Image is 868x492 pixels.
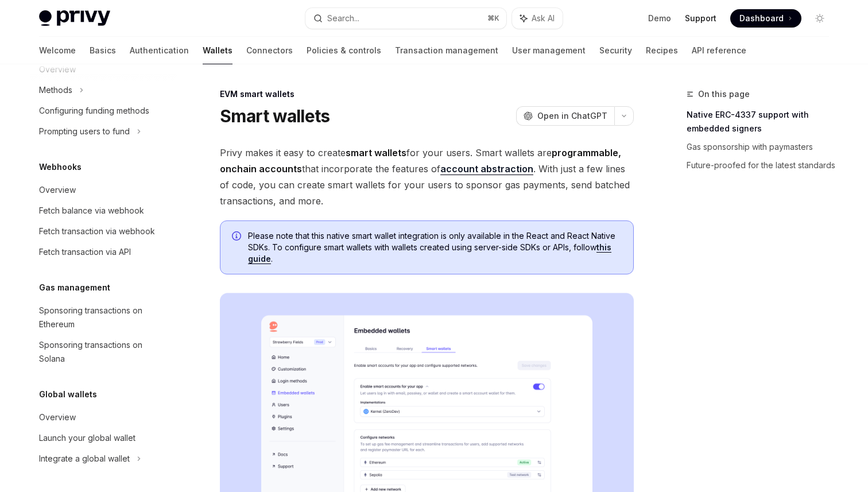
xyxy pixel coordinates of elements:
[30,180,177,200] a: Overview
[39,37,76,64] a: Welcome
[30,428,177,448] a: Launch your global wallet
[30,221,177,242] a: Fetch transaction via webhook
[30,242,177,262] a: Fetch transaction via API
[739,13,784,24] span: Dashboard
[646,37,678,64] a: Recipes
[307,37,381,64] a: Policies & controls
[698,87,750,101] span: On this page
[220,88,634,100] div: EVM smart wallets
[599,37,632,64] a: Security
[30,100,177,121] a: Configuring funding methods
[39,452,130,466] div: Integrate a global wallet
[440,163,533,175] a: account abstraction
[811,9,829,28] button: Toggle dark mode
[532,13,555,24] span: Ask AI
[232,231,243,243] svg: Info
[203,37,232,64] a: Wallets
[220,106,330,126] h1: Smart wallets
[395,37,498,64] a: Transaction management
[648,13,671,24] a: Demo
[246,37,293,64] a: Connectors
[687,156,838,175] a: Future-proofed for the latest standards
[39,388,97,401] h5: Global wallets
[30,407,177,428] a: Overview
[39,304,170,331] div: Sponsoring transactions on Ethereum
[39,281,110,295] h5: Gas management
[487,14,499,23] span: ⌘ K
[346,147,406,158] strong: smart wallets
[220,145,634,209] span: Privy makes it easy to create for your users. Smart wallets are that incorporate the features of ...
[39,125,130,138] div: Prompting users to fund
[685,13,716,24] a: Support
[30,300,177,335] a: Sponsoring transactions on Ethereum
[39,410,76,424] div: Overview
[516,106,614,126] button: Open in ChatGPT
[39,204,144,218] div: Fetch balance via webhook
[30,200,177,221] a: Fetch balance via webhook
[687,138,838,156] a: Gas sponsorship with paymasters
[687,106,838,138] a: Native ERC-4337 support with embedded signers
[39,338,170,366] div: Sponsoring transactions on Solana
[39,224,155,238] div: Fetch transaction via webhook
[537,110,607,122] span: Open in ChatGPT
[39,431,135,445] div: Launch your global wallet
[90,37,116,64] a: Basics
[39,160,82,174] h5: Webhooks
[305,8,506,29] button: Search...⌘K
[692,37,746,64] a: API reference
[39,83,72,97] div: Methods
[30,335,177,369] a: Sponsoring transactions on Solana
[248,230,622,265] span: Please note that this native smart wallet integration is only available in the React and React Na...
[327,11,359,25] div: Search...
[130,37,189,64] a: Authentication
[730,9,801,28] a: Dashboard
[512,37,586,64] a: User management
[39,245,131,259] div: Fetch transaction via API
[512,8,563,29] button: Ask AI
[39,183,76,197] div: Overview
[39,104,149,118] div: Configuring funding methods
[39,10,110,26] img: light logo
